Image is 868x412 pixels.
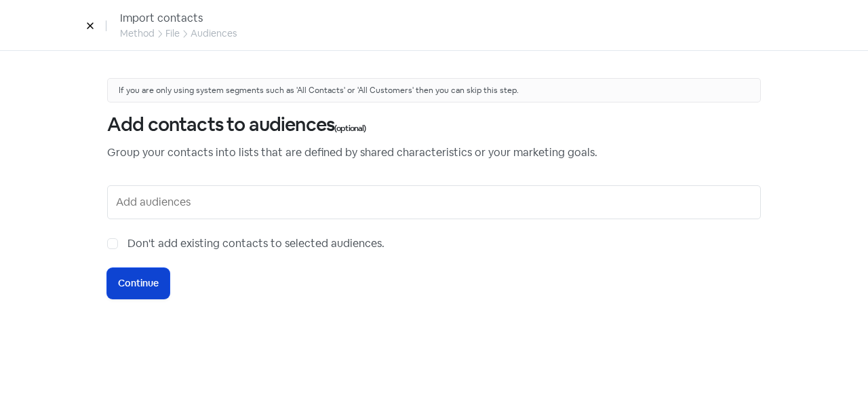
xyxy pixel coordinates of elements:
small: (optional) [334,122,366,135]
h3: Add contacts to audiences [107,113,761,136]
span: Continue [118,276,159,291]
p: Group your contacts into lists that are defined by shared characteristics or your marketing goals. [107,145,761,161]
div: Import contacts [120,10,237,26]
div: If you are only using system segments such as 'All Contacts' or 'All Customers' then you can skip... [107,78,761,102]
input: Add audiences [116,191,755,213]
div: Method [120,26,155,41]
button: Continue [107,268,170,299]
label: Don't add existing contacts to selected audiences. [127,236,384,252]
div: File [165,26,180,41]
div: Audiences [191,26,237,41]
